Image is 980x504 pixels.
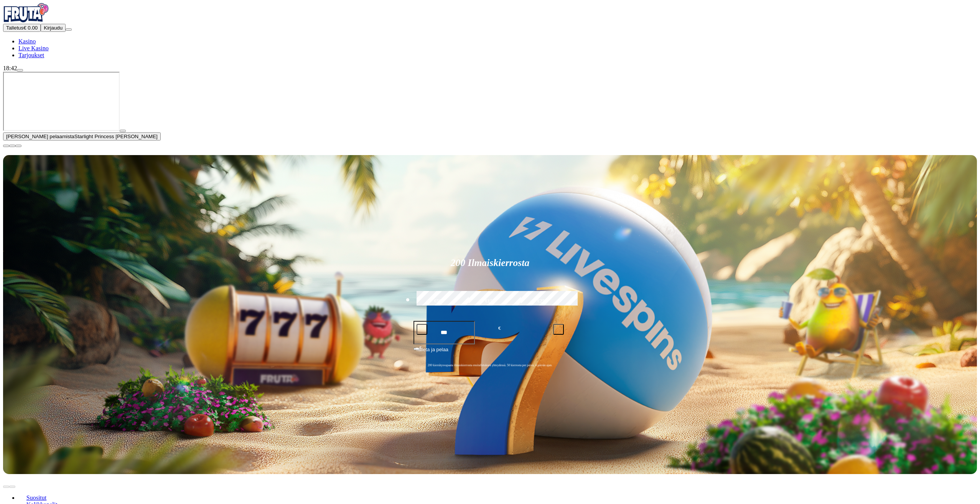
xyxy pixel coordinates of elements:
span: Kirjaudu [44,25,63,31]
a: Tarjoukset [18,52,44,58]
iframe: Starlight Princess Pachi [3,72,120,131]
label: €150 [467,290,514,312]
button: prev slide [3,486,9,488]
button: Kirjaudu [41,24,66,32]
button: plus icon [553,324,564,335]
label: €50 [415,290,461,312]
button: play icon [120,130,126,132]
a: Fruta [3,17,49,23]
a: Kasino [18,38,36,45]
button: chevron-down icon [9,145,15,147]
button: Talletusplus icon€ 0.00 [3,24,41,32]
button: menu [66,28,72,31]
span: € 0.00 [23,25,38,31]
button: minus icon [417,324,427,335]
button: [PERSON_NAME] pelaamistaStarlight Princess [PERSON_NAME] [3,132,161,140]
nav: Main menu [3,38,977,59]
button: Talleta ja pelaa [413,345,567,360]
button: live-chat [17,69,23,71]
nav: Primary [3,3,977,59]
a: Live Kasino [18,45,49,51]
a: Suositut [18,492,54,504]
span: € [498,325,501,332]
button: fullscreen icon [15,145,21,147]
button: next slide [9,486,15,488]
button: close icon [3,145,9,147]
label: €250 [519,290,566,312]
span: Starlight Princess [PERSON_NAME] [74,134,158,139]
span: 18:42 [3,65,17,71]
img: Fruta [3,3,49,22]
span: [PERSON_NAME] pelaamista [6,134,74,139]
span: Talletus [6,25,23,31]
span: Talleta ja pelaa [416,346,448,360]
span: € [420,345,422,350]
span: Suositut [23,494,49,501]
